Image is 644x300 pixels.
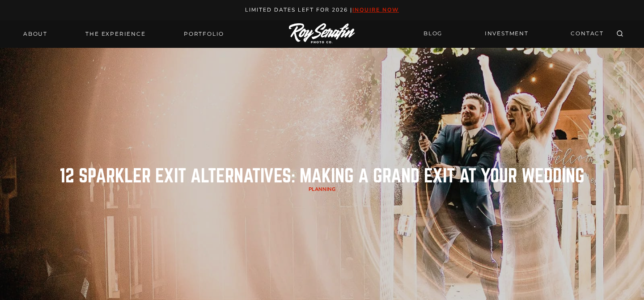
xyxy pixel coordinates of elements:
[18,28,53,40] a: About
[18,28,229,40] nav: Primary Navigation
[565,26,609,42] a: CONTACT
[418,26,448,42] a: BLOG
[614,28,626,40] button: View Search Form
[59,167,585,185] h1: 12 Sparkler Exit Alternatives: Making a Grand Exit at your Wedding
[479,26,534,42] a: INVESTMENT
[309,186,335,193] a: planning
[289,23,355,44] img: Logo of Roy Serafin Photo Co., featuring stylized text in white on a light background, representi...
[10,5,635,15] p: Limited Dates LEft for 2026 |
[352,6,399,13] a: inquire now
[80,28,151,40] a: THE EXPERIENCE
[418,26,609,42] nav: Secondary Navigation
[178,28,229,40] a: Portfolio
